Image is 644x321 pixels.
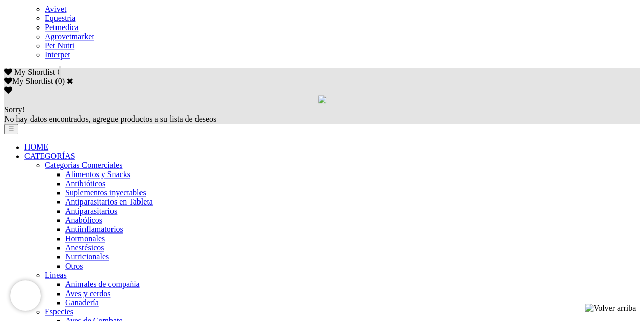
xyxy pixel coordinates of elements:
[58,77,62,85] label: 0
[65,252,109,261] a: Nutricionales
[14,68,55,76] span: My Shortlist
[45,5,66,13] a: Avivet
[45,307,73,316] a: Especies
[4,105,640,124] div: No hay datos encontrados, agregue productos a su lista de deseos
[65,207,117,215] a: Antiparasitarios
[65,216,102,224] a: Anabólicos
[65,243,104,252] a: Anestésicos
[45,23,79,32] a: Petmedica
[24,142,48,151] a: HOME
[65,225,123,234] a: Antiinflamatorios
[45,50,70,59] a: Interpet
[55,77,65,85] span: ( )
[65,179,105,188] a: Antibióticos
[45,41,74,50] a: Pet Nutri
[65,261,83,270] a: Otros
[65,289,110,298] a: Aves y cerdos
[585,304,636,313] img: Volver arriba
[45,161,122,169] a: Categorías Comerciales
[45,32,94,41] a: Agrovetmarket
[4,105,25,114] span: Sorry!
[65,234,105,243] a: Hormonales
[4,77,53,85] label: My Shortlist
[318,95,326,103] img: loading.gif
[65,188,146,197] a: Suplementos inyectables
[57,68,61,76] span: 0
[4,124,18,134] button: ☰
[65,170,130,179] a: Alimentos y Snacks
[24,152,75,160] a: CATEGORÍAS
[67,77,73,85] a: Cerrar
[10,280,41,311] iframe: Brevo live chat
[65,298,99,307] a: Ganadería
[65,280,140,288] a: Animales de compañía
[65,197,153,206] a: Antiparasitarios en Tableta
[45,14,75,22] a: Equestria
[45,271,67,279] a: Líneas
